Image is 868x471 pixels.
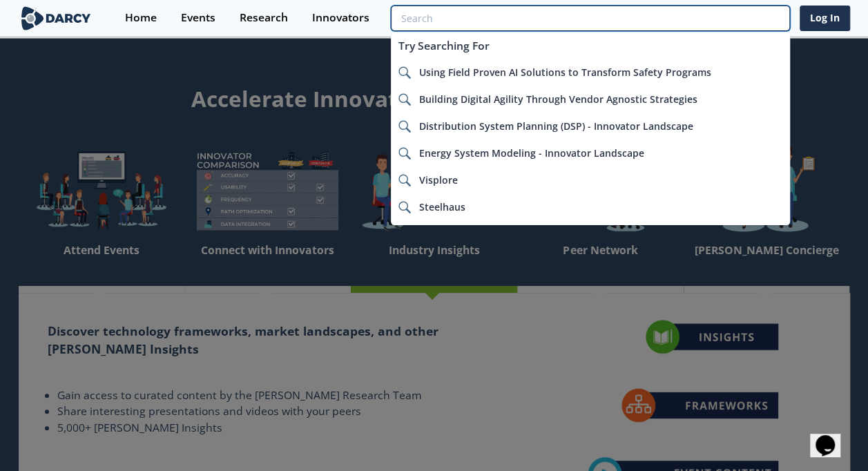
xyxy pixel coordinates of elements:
img: icon [398,66,411,79]
img: icon [398,147,411,160]
input: Advanced Search [391,6,789,31]
span: Distribution System Planning (DSP) - Innovator Landscape [419,119,693,133]
img: logo-wide.svg [19,6,94,30]
div: Try Searching For [391,33,789,59]
a: Log In [800,6,850,31]
img: icon [398,93,411,106]
img: icon [398,120,411,133]
div: Events [181,12,215,23]
span: Energy System Modeling - Innovator Landscape [419,146,644,160]
div: Home [125,12,157,23]
img: icon [398,201,411,213]
span: Steelhaus [419,200,465,213]
span: Visplore [419,173,458,186]
div: Innovators [312,12,369,23]
span: Building Digital Agility Through Vendor Agnostic Strategies [419,93,697,106]
div: Research [240,12,288,23]
img: icon [398,174,411,186]
span: Using Field Proven AI Solutions to Transform Safety Programs [419,66,711,79]
iframe: chat widget [810,416,854,457]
